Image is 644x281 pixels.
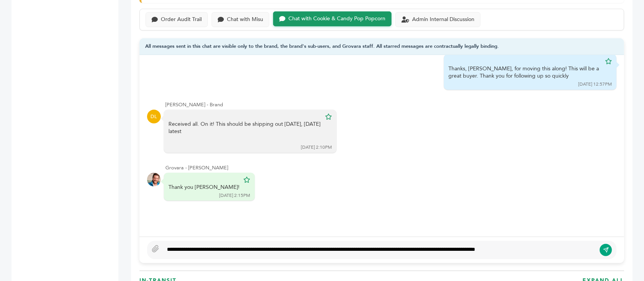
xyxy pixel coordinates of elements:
[161,16,202,23] div: Order Audit Trail
[219,192,250,199] div: [DATE] 2:15PM
[578,81,612,88] div: [DATE] 12:57PM
[165,164,616,171] div: Grovara - [PERSON_NAME]
[139,38,624,55] div: All messages sent in this chat are visible only to the brand, the brand's sub-users, and Grovara ...
[168,184,239,191] div: Thank you [PERSON_NAME]!
[165,101,616,108] div: [PERSON_NAME] - Brand
[227,16,263,23] div: Chat with Misu
[448,65,601,80] div: Thanks, [PERSON_NAME], for moving this along! This will be a great buyer. Thank you for following...
[288,16,385,22] div: Chat with Cookie & Candy Pop Popcorn
[168,120,321,135] div: Received all. On it! This should be shipping out [DATE], [DATE] latest
[412,16,474,23] div: Admin Internal Discussion
[147,110,161,123] div: DL
[301,144,332,151] div: [DATE] 2:10PM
